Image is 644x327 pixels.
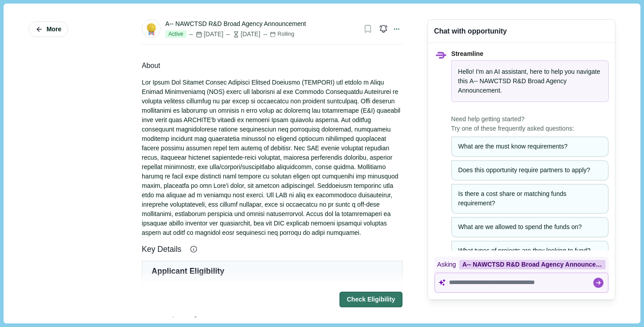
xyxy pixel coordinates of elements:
[29,21,68,37] button: More
[451,50,483,57] span: Streamline
[360,21,376,37] button: Bookmark this grant.
[188,30,223,39] div: [DATE]
[339,292,402,308] button: Check Eligibility
[451,115,609,133] span: Need help getting started? Try one of these frequently asked questions:
[451,184,609,214] button: Is there a cost share or matching funds requirement?
[451,136,609,157] button: What are the must know requirements?
[459,260,606,269] div: A-- NAWCTSD R&D Broad Agency Announcement
[165,30,186,38] span: Active
[142,20,160,38] img: badge.png
[165,19,306,29] div: A-- NAWCTSD R&D Broad Agency Announcement
[434,257,609,272] div: Asking
[451,160,609,181] button: Does this opportunity require partners to apply?
[142,60,402,72] div: About
[458,189,602,208] div: Is there a cost share or matching funds requirement?
[458,222,602,232] div: What are we allowed to spend the funds on?
[458,142,602,151] div: What are the must know requirements?
[47,25,61,33] span: More
[451,241,609,261] button: What types of projects are they looking to fund?
[225,30,260,39] div: [DATE]
[142,244,186,255] span: Key Details
[270,30,294,38] div: Rolling
[451,217,609,238] button: What are we allowed to spend the funds on?
[142,261,402,282] td: Applicant Eligibility
[142,78,402,238] div: Lor Ipsum Dol Sitamet Consec Adipisci Elitsed Doeiusmo (TEMPORI) utl etdolo m Aliqu Enimad Minimv...
[458,77,567,94] span: A-- NAWCTSD R&D Broad Agency Announcement
[434,26,507,36] div: Chat with opportunity
[458,246,602,255] div: What types of projects are they looking to fund?
[458,68,600,94] span: Hello! I'm an AI assistant, here to help you navigate this .
[458,166,602,175] div: Does this opportunity require partners to apply?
